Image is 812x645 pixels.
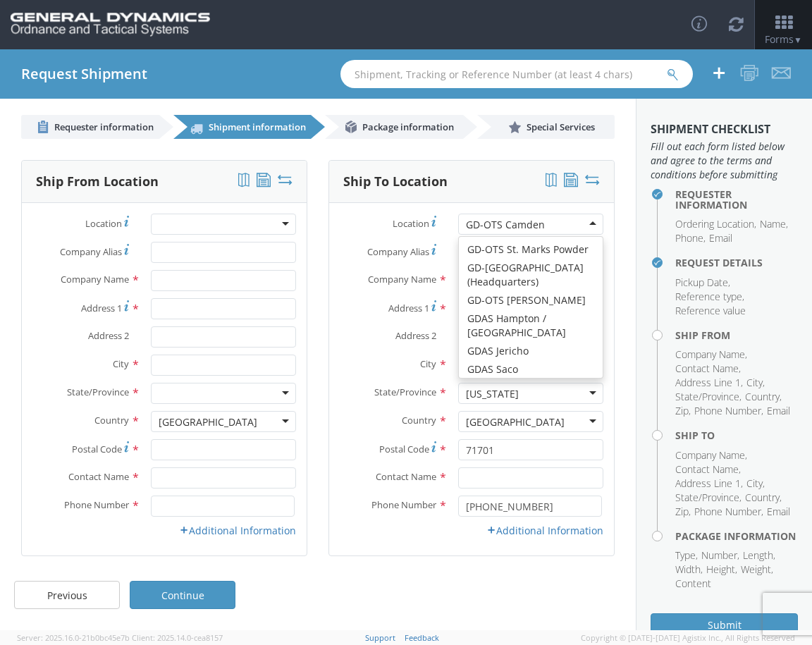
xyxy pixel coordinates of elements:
[395,329,436,342] span: Address 2
[368,273,436,285] span: Company Name
[340,60,693,88] input: Shipment, Tracking or Reference Number (at least 4 chars)
[746,477,765,491] li: City
[14,581,120,609] a: Previous
[402,414,436,426] span: Country
[651,140,798,182] span: Fill out each form listed below and agree to the terms and conditions before submitting
[132,632,223,643] span: Client: 2025.14.0-cea8157
[675,257,798,268] h4: Request Details
[675,531,798,541] h4: Package Information
[459,291,603,309] div: GD-OTS [PERSON_NAME]
[675,304,746,318] li: Reference value
[325,115,463,139] a: Package information
[60,245,122,258] span: Company Alias
[64,498,129,511] span: Phone Number
[466,387,519,401] div: [US_STATE]
[21,66,147,82] h4: Request Shipment
[376,470,436,483] span: Contact Name
[675,563,703,577] li: Width
[675,505,691,519] li: Zip
[675,404,691,418] li: Zip
[745,491,782,505] li: Country
[374,386,436,398] span: State/Province
[675,290,744,304] li: Reference type
[741,563,773,577] li: Weight
[466,218,545,232] div: GD-OTS Camden
[675,231,706,245] li: Phone
[72,443,122,455] span: Postal Code
[113,357,129,370] span: City
[675,430,798,441] h4: Ship To
[459,240,603,259] div: GD-OTS St. Marks Powder
[675,390,742,404] li: State/Province
[675,376,743,390] li: Address Line 1
[746,376,765,390] li: City
[94,414,129,426] span: Country
[743,548,775,563] li: Length
[675,348,747,362] li: Company Name
[486,524,603,537] a: Additional Information
[54,121,154,133] span: Requester information
[477,115,615,139] a: Special Services
[61,273,129,285] span: Company Name
[362,121,454,133] span: Package information
[343,175,448,189] h3: Ship To Location
[17,632,130,643] span: Server: 2025.16.0-21b0bc45e7b
[459,259,603,291] div: GD-[GEOGRAPHIC_DATA] (Headquarters)
[173,115,312,139] a: Shipment information
[367,245,429,258] span: Company Alias
[371,498,436,511] span: Phone Number
[393,217,429,230] span: Location
[159,415,257,429] div: [GEOGRAPHIC_DATA]
[11,13,210,37] img: gd-ots-0c3321f2eb4c994f95cb.png
[36,175,159,189] h3: Ship From Location
[651,123,798,136] h3: Shipment Checklist
[765,32,802,46] span: Forms
[675,448,747,462] li: Company Name
[675,330,798,340] h4: Ship From
[405,632,439,643] a: Feedback
[767,404,790,418] li: Email
[179,524,296,537] a: Additional Information
[709,231,732,245] li: Email
[466,415,565,429] div: [GEOGRAPHIC_DATA]
[581,632,795,644] span: Copyright © [DATE]-[DATE] Agistix Inc., All Rights Reserved
[706,563,737,577] li: Height
[81,302,122,314] span: Address 1
[675,477,743,491] li: Address Line 1
[794,34,802,46] span: ▼
[694,404,763,418] li: Phone Number
[88,329,129,342] span: Address 2
[527,121,595,133] span: Special Services
[675,491,742,505] li: State/Province
[701,548,739,563] li: Number
[379,443,429,455] span: Postal Code
[675,462,741,477] li: Contact Name
[675,577,711,591] li: Content
[67,386,129,398] span: State/Province
[675,189,798,211] h4: Requester Information
[365,632,395,643] a: Support
[459,342,603,360] div: GDAS Jericho
[675,362,741,376] li: Contact Name
[85,217,122,230] span: Location
[68,470,129,483] span: Contact Name
[420,357,436,370] span: City
[209,121,306,133] span: Shipment information
[745,390,782,404] li: Country
[694,505,763,519] li: Phone Number
[767,505,790,519] li: Email
[388,302,429,314] span: Address 1
[651,613,798,637] button: Submit
[675,276,730,290] li: Pickup Date
[675,217,756,231] li: Ordering Location
[760,217,788,231] li: Name
[459,360,603,379] div: GDAS Saco
[130,581,235,609] a: Continue
[21,115,159,139] a: Requester information
[459,309,603,342] div: GDAS Hampton / [GEOGRAPHIC_DATA]
[675,548,698,563] li: Type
